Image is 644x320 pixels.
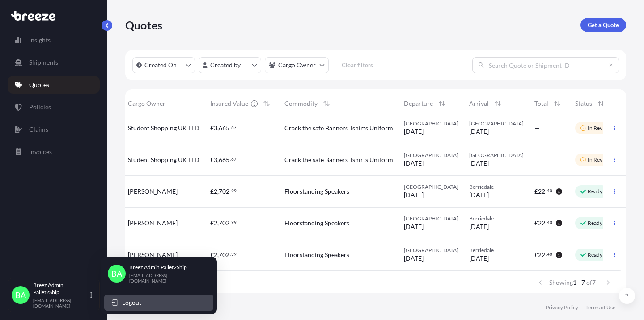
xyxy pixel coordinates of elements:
span: 40 [547,189,552,192]
span: [DATE] [404,127,424,136]
span: 2 [214,220,217,226]
a: [GEOGRAPHIC_DATA][DATE] [404,183,458,199]
p: Cargo Owner [278,61,316,70]
div: Status [575,99,592,108]
p: [EMAIL_ADDRESS][DOMAIN_NAME] [129,273,203,283]
span: £ [210,188,214,195]
button: Sort commodity_type by none [319,96,334,111]
p: Invoices [29,147,52,156]
span: . [546,221,547,224]
button: createdOn Filter options [132,57,195,73]
span: £ [210,157,214,163]
a: £3,665.67 [210,155,274,164]
a: In Review [575,122,616,134]
p: Quotes [125,18,162,32]
span: 665 [219,157,229,163]
a: £2,702.99 [210,219,274,228]
span: , [217,157,219,163]
span: [DATE] [469,159,489,168]
span: 3 [214,125,217,131]
p: Created On [144,61,177,70]
button: createdBy Filter options [199,57,261,73]
a: Ready [575,185,616,198]
button: Sort status by none [594,96,608,111]
a: £22.40 [534,187,564,196]
a: Policies [8,98,100,116]
p: Clear filters [342,61,373,70]
span: [DATE] [469,254,489,263]
p: Breez Admin Pallet2Ship [33,282,89,296]
a: — [534,155,564,164]
span: , [217,252,219,258]
a: Floorstanding Speakers [284,219,393,228]
span: BA [111,269,122,278]
span: 2 [214,188,217,195]
span: . [230,189,231,192]
div: Departure [404,99,433,108]
p: Ready [588,251,602,258]
span: . [230,253,231,256]
input: Search [472,57,619,73]
span: 702 [219,220,229,226]
a: Get a Quote [580,18,626,32]
span: , [217,125,219,131]
a: [GEOGRAPHIC_DATA][DATE] [469,120,524,136]
div: Cargo Owner [128,99,165,108]
p: In Review [588,125,610,132]
span: £ [534,188,538,195]
button: Sort insured_value by none [259,96,274,111]
span: 702 [219,252,229,258]
a: £3,665.67 [210,124,274,133]
a: [PERSON_NAME] [128,187,199,196]
span: £ [210,252,214,258]
span: 67 [231,126,237,129]
a: Crack the safe Banners Tshirts Uniform [284,124,393,133]
button: Logout [104,295,213,311]
a: Insights [8,31,100,49]
a: [PERSON_NAME] [128,250,199,259]
p: In Review [588,156,610,163]
a: Privacy Policy [546,304,578,311]
button: Sort customer_premium_value by none [550,96,564,111]
p: Quotes [29,80,49,89]
button: Sort etd by none [435,96,449,111]
p: Ready [588,220,602,227]
span: [GEOGRAPHIC_DATA] [404,183,458,191]
button: Sort eta by none [491,96,505,111]
span: [GEOGRAPHIC_DATA] [404,215,458,222]
a: £2,702.99 [210,250,274,259]
span: Logout [122,298,141,307]
span: 22 [538,188,545,195]
span: Showing [549,278,573,286]
a: Shipments [8,54,100,71]
a: Claims [8,121,100,138]
span: of 7 [586,278,596,286]
a: Floorstanding Speakers [284,250,393,259]
span: [GEOGRAPHIC_DATA] [469,120,524,127]
span: . [230,126,231,129]
span: 40 [547,253,552,256]
p: Shipments [29,58,58,67]
span: £ [534,252,538,258]
span: £ [534,220,538,226]
span: £ [210,220,214,226]
a: Ready [575,217,616,229]
span: . [230,221,231,224]
a: Floorstanding Speakers [284,187,393,196]
div: 1 - 7 [549,278,599,287]
a: In Review [575,154,616,166]
span: [GEOGRAPHIC_DATA] [404,152,458,159]
span: [DATE] [404,191,424,199]
p: Ready [588,188,602,195]
span: 3 [214,157,217,163]
div: Commodity [284,99,318,108]
a: £22.40 [534,250,564,259]
span: . [546,253,547,256]
span: BA [15,291,26,299]
a: [GEOGRAPHIC_DATA][DATE] [404,120,458,136]
p: Claims [29,125,48,134]
span: Berriedale [469,247,524,254]
span: Insured Value [210,99,248,108]
span: 2 [214,252,217,258]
